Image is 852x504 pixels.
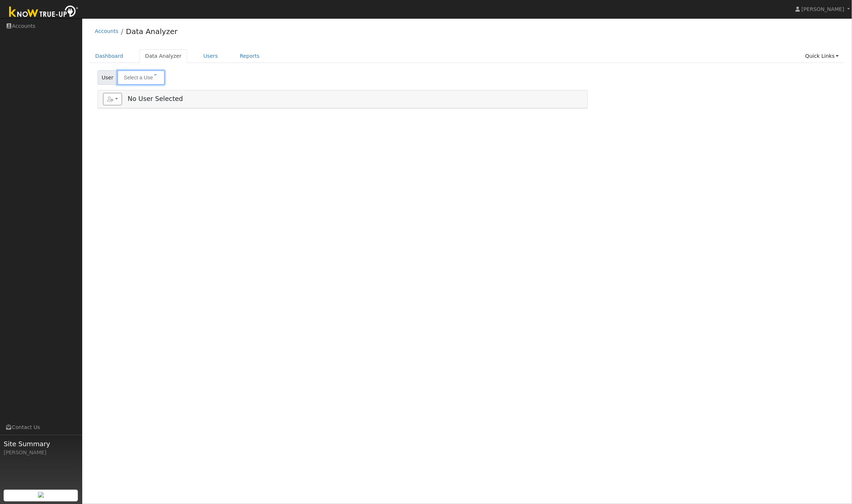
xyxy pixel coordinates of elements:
img: Know True-Up [5,4,82,20]
a: Data Analyzer [126,27,178,36]
span: User [98,70,118,85]
a: Reports [234,49,265,63]
span: [PERSON_NAME] [802,6,844,12]
a: Users [198,49,224,63]
input: Select a User [117,70,165,85]
span: Site Summary [4,439,78,449]
a: Accounts [95,28,118,34]
div: [PERSON_NAME] [4,449,78,456]
h5: No User Selected [103,93,582,105]
a: Data Analyzer [140,49,187,63]
a: Dashboard [90,49,129,63]
a: Quick Links [800,49,844,63]
img: retrieve [38,492,44,498]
